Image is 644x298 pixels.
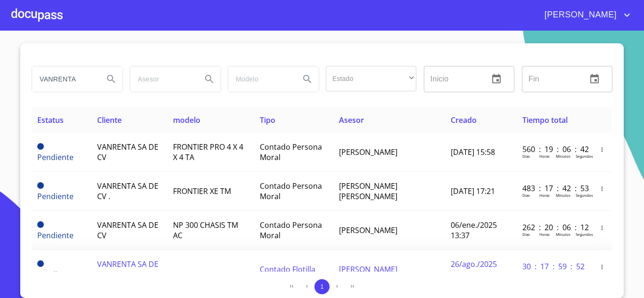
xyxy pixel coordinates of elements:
[173,186,231,196] span: FRONTIER XE TM
[37,115,64,125] span: Estatus
[326,66,416,91] div: ​
[539,271,550,276] p: Horas
[339,264,397,274] span: [PERSON_NAME]
[522,232,530,237] p: Dias
[37,152,74,162] span: Pendiente
[260,264,315,274] span: Contado Flotilla
[522,193,530,198] p: Dias
[537,8,621,23] span: [PERSON_NAME]
[198,68,221,90] button: Search
[320,283,323,290] span: 1
[451,259,497,280] span: 26/ago./2025 18:39
[97,181,158,201] span: VANRENTA SA DE CV .
[539,232,550,237] p: Horas
[339,225,397,235] span: [PERSON_NAME]
[37,260,44,267] span: Pendiente
[576,193,593,198] p: Segundos
[260,115,275,125] span: Tipo
[228,66,292,92] input: search
[37,191,74,201] span: Pendiente
[576,232,593,237] p: Segundos
[339,181,397,201] span: [PERSON_NAME] [PERSON_NAME]
[97,220,158,241] span: VANRENTA SA DE CV
[260,142,322,162] span: Contado Persona Moral
[522,261,586,272] p: 30 : 17 : 59 : 52
[100,68,123,90] button: Search
[260,181,322,201] span: Contado Persona Moral
[296,68,319,90] button: Search
[451,220,497,241] span: 06/ene./2025 13:37
[97,142,158,162] span: VANRENTA SA DE CV
[576,153,593,159] p: Segundos
[451,115,477,125] span: Creado
[451,186,495,196] span: [DATE] 17:21
[173,115,200,125] span: modelo
[522,144,586,154] p: 560 : 19 : 06 : 42
[556,232,570,237] p: Minutos
[576,271,593,276] p: Segundos
[556,153,570,159] p: Minutos
[37,230,74,241] span: Pendiente
[451,147,495,157] span: [DATE] 15:58
[522,115,568,125] span: Tiempo total
[173,142,243,162] span: FRONTIER PRO 4 X 4 X 4 TA
[539,193,550,198] p: Horas
[522,222,586,233] p: 262 : 20 : 06 : 12
[522,183,586,193] p: 483 : 17 : 42 : 53
[539,153,550,159] p: Horas
[339,147,397,157] span: [PERSON_NAME]
[130,66,194,92] input: search
[97,115,122,125] span: Cliente
[522,153,530,159] p: Dias
[260,220,322,241] span: Contado Persona Moral
[37,221,44,228] span: Pendiente
[522,271,530,276] p: Dias
[97,259,158,280] span: VANRENTA SA DE CV .
[339,115,364,125] span: Asesor
[537,8,633,23] button: account of current user
[173,220,238,241] span: NP 300 CHASIS TM AC
[37,143,44,150] span: Pendiente
[37,269,74,280] span: Pendiente
[556,193,570,198] p: Minutos
[314,279,330,294] button: 1
[37,182,44,189] span: Pendiente
[32,66,96,92] input: search
[556,271,570,276] p: Minutos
